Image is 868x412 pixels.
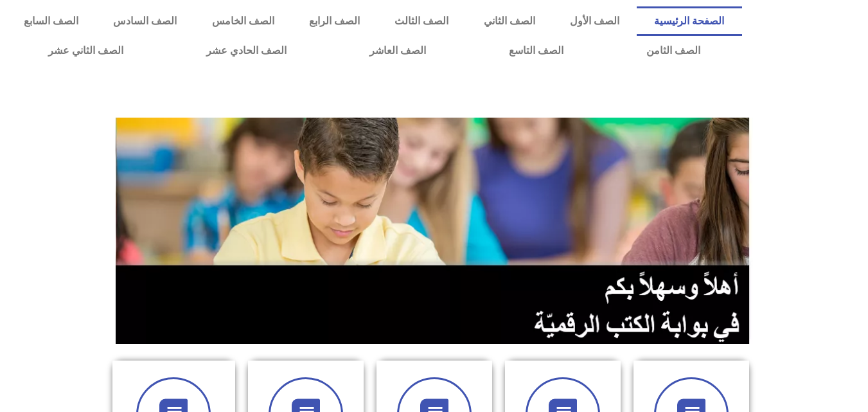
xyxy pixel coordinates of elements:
[96,6,194,36] a: الصف السادس
[466,6,553,36] a: الصف الثاني
[637,6,741,36] a: الصفحة الرئيسية
[605,36,741,66] a: الصف الثامن
[467,36,605,66] a: الصف التاسع
[195,6,292,36] a: الصف الخامس
[6,36,164,66] a: الصف الثاني عشر
[328,36,467,66] a: الصف العاشر
[292,6,377,36] a: الصف الرابع
[377,6,466,36] a: الصف الثالث
[6,6,96,36] a: الصف السابع
[553,6,637,36] a: الصف الأول
[164,36,328,66] a: الصف الحادي عشر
